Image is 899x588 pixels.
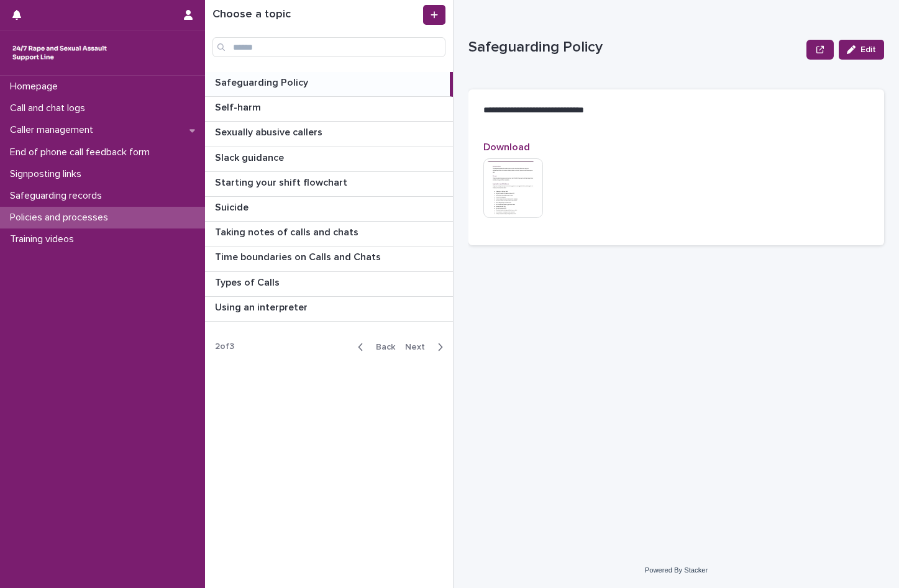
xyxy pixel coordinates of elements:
p: Taking notes of calls and chats [215,224,361,238]
a: Self-harmSelf-harm [205,97,453,122]
button: Edit [839,40,884,60]
p: Safeguarding Policy [468,38,801,57]
p: 2 of 3 [205,332,244,362]
p: End of phone call feedback form [5,147,160,158]
p: Training videos [5,233,84,245]
p: Safeguarding Policy [215,75,311,89]
p: Slack guidance [215,150,286,164]
a: Safeguarding PolicySafeguarding Policy [205,72,453,97]
p: Policies and processes [5,212,118,224]
h1: Choose a topic [212,8,421,22]
p: Self-harm [215,99,263,114]
span: Download [483,142,530,152]
a: Taking notes of calls and chatsTaking notes of calls and chats [205,222,453,247]
a: Starting your shift flowchartStarting your shift flowchart [205,172,453,197]
span: Back [368,343,395,351]
p: Signposting links [5,168,91,180]
button: Back [348,341,400,353]
p: Starting your shift flowchart [215,174,350,189]
img: rhQMoQhaT3yELyF149Cw [10,40,109,65]
span: Edit [860,45,876,54]
p: Caller management [5,124,103,136]
p: Time boundaries on Calls and Chats [215,249,383,263]
button: Next [400,341,453,353]
a: Slack guidanceSlack guidance [205,147,453,172]
input: Search [212,37,445,57]
p: Safeguarding records [5,190,112,202]
a: Using an interpreterUsing an interpreter [205,297,453,322]
p: Suicide [215,199,251,214]
a: Powered By Stacker [645,566,708,574]
a: SuicideSuicide [205,197,453,222]
p: Types of Calls [215,274,282,289]
p: Call and chat logs [5,102,95,114]
p: Using an interpreter [215,299,310,314]
a: Sexually abusive callersSexually abusive callers [205,122,453,147]
span: Next [405,343,432,351]
a: Types of CallsTypes of Calls [205,272,453,297]
p: Sexually abusive callers [215,124,325,138]
p: Homepage [5,81,68,93]
a: Time boundaries on Calls and ChatsTime boundaries on Calls and Chats [205,247,453,271]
